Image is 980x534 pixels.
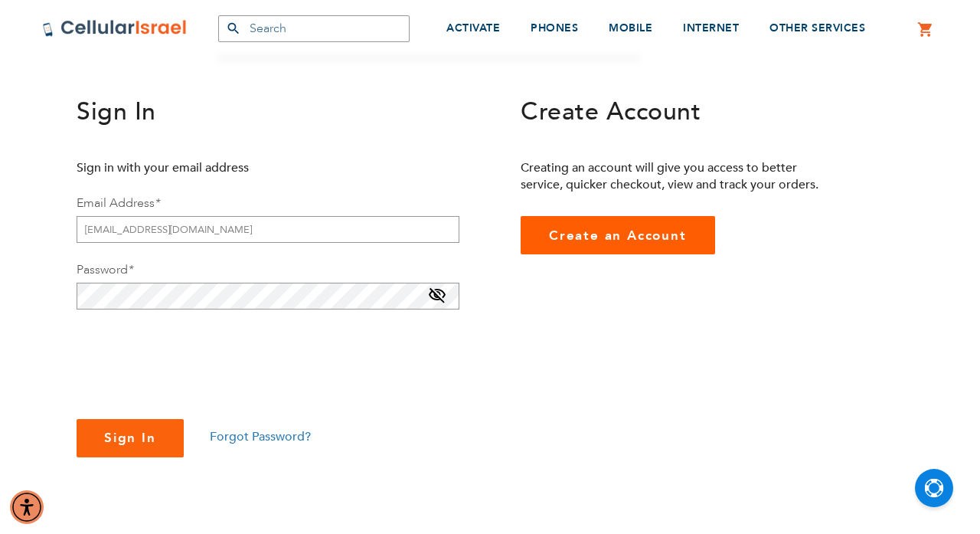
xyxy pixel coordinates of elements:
[531,21,578,35] span: PHONES
[77,419,184,457] button: Sign In
[77,95,156,129] span: Sign In
[521,216,715,254] a: Create an Account
[549,227,687,244] span: Create an Account
[77,216,459,243] input: Email
[77,159,387,176] p: Sign in with your email address
[42,19,188,38] img: Cellular Israel Logo
[446,21,500,35] span: ACTIVATE
[218,15,410,42] input: Search
[683,21,739,35] span: INTERNET
[10,490,44,524] div: Accessibility Menu
[521,95,701,129] span: Create Account
[210,428,311,445] a: Forgot Password?
[77,261,133,278] label: Password
[769,21,865,35] span: OTHER SERVICES
[77,328,309,388] iframe: reCAPTCHA
[104,429,156,447] span: Sign In
[77,195,160,211] label: Email Address
[521,159,831,193] p: Creating an account will give you access to better service, quicker checkout, view and track your...
[609,21,652,35] span: MOBILE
